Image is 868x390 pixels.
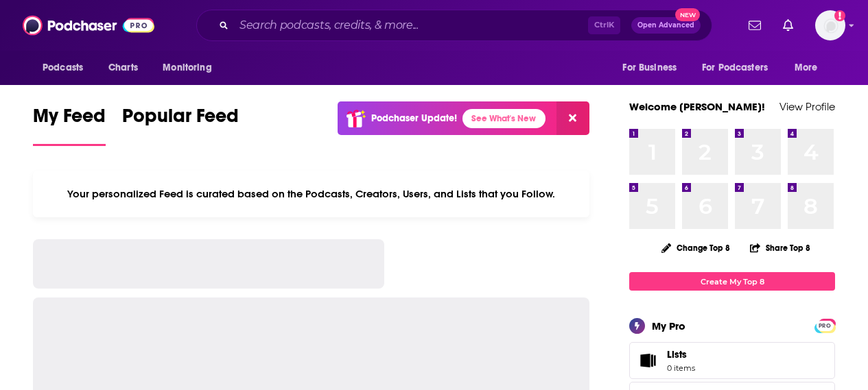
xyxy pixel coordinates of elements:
[795,58,818,77] span: More
[667,348,695,361] span: Lists
[815,10,845,40] button: Show profile menu
[122,104,239,136] span: Popular Feed
[817,320,833,330] a: PRO
[23,12,154,38] img: Podchaser - Follow, Share and Rate Podcasts
[743,14,766,37] a: Show notifications dropdown
[749,234,811,261] button: Share Top 8
[779,100,835,113] a: View Profile
[631,17,701,34] button: Open AdvancedNew
[33,104,106,136] span: My Feed
[675,8,700,21] span: New
[629,272,835,291] a: Create My Top 8
[196,10,712,41] div: Search podcasts, credits, & more...
[637,22,694,29] span: Open Advanced
[613,55,694,81] button: open menu
[462,109,546,128] a: See What's New
[667,348,687,361] span: Lists
[99,55,146,81] a: Charts
[33,55,101,81] button: open menu
[33,171,589,217] div: Your personalized Feed is curated based on the Podcasts, Creators, Users, and Lists that you Follow.
[153,55,229,81] button: open menu
[777,14,799,37] a: Show notifications dropdown
[33,104,106,146] a: My Feed
[43,58,83,77] span: Podcasts
[234,14,588,36] input: Search podcasts, credits, & more...
[653,239,738,256] button: Change Top 8
[622,58,677,77] span: For Business
[629,342,835,379] a: Lists
[588,16,620,34] span: Ctrl K
[702,58,768,77] span: For Podcasters
[652,319,685,332] div: My Pro
[122,104,239,146] a: Popular Feed
[634,351,661,370] span: Lists
[834,10,845,21] svg: Add a profile image
[817,321,833,331] span: PRO
[815,10,845,40] img: User Profile
[163,58,211,77] span: Monitoring
[693,55,788,81] button: open menu
[629,100,765,113] a: Welcome [PERSON_NAME]!
[785,55,835,81] button: open menu
[108,58,138,77] span: Charts
[815,10,845,40] span: Logged in as Leighn
[667,363,695,373] span: 0 items
[371,112,457,124] p: Podchaser Update!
